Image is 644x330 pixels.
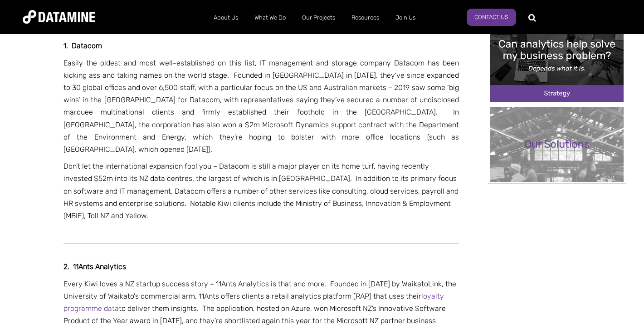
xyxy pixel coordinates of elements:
[343,6,387,30] a: Resources
[63,57,459,156] p: Easily the oldest and most well-established on this list, IT management and storage company Datac...
[205,6,246,30] a: About Us
[63,160,459,222] p: Don’t let the international expansion fool you – Datacom is still a major player on its home turf...
[63,262,126,271] strong: 2. 11Ants Analytics
[387,6,424,30] a: Join Us
[23,10,95,24] img: Datamine
[490,107,624,182] img: Our Solutions
[63,41,102,50] strong: 1. Datacom
[490,27,624,102] img: Can analytics solve my problem
[63,280,456,300] span: Every Kiwi loves a NZ startup success story – 11Ants Analytics is that and more. Founded in [DATE...
[467,9,516,26] a: Contact Us
[294,6,343,30] a: Our Projects
[246,6,294,30] a: What We Do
